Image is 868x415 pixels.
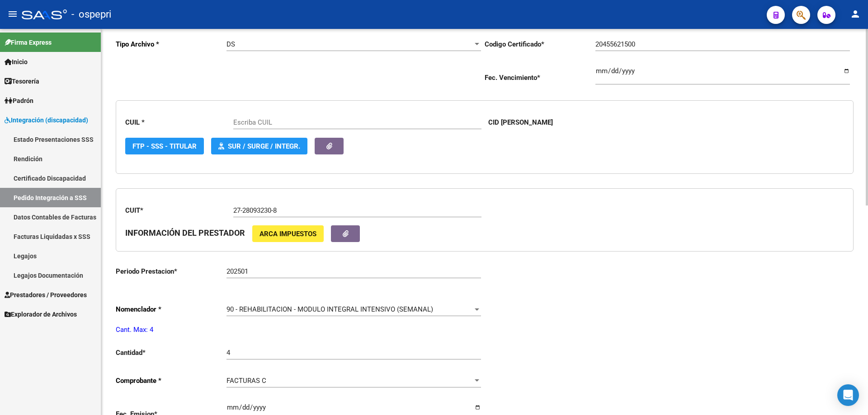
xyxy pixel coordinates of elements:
span: Prestadores / Proveedores [5,290,87,300]
span: - ospepri [71,5,111,24]
span: Inicio [5,57,28,67]
span: 90 - REHABILITACION - MODULO INTEGRAL INTENSIVO (SEMANAL) [226,305,433,313]
p: Cant. Max: 4 [116,325,485,335]
p: Cantidad [116,348,226,358]
span: DS [226,40,235,48]
h3: INFORMACIÓN DEL PRESTADOR [125,227,245,239]
span: Explorador de Archivos [5,309,77,319]
p: Tipo Archivo * [116,39,226,49]
p: Periodo Prestacion [116,266,226,276]
mat-icon: menu [7,9,18,19]
p: CUIL * [125,117,233,127]
span: Padrón [5,96,33,106]
p: CUIT [125,205,233,215]
div: Open Intercom Messenger [837,384,859,406]
button: FTP - SSS - Titular [125,138,204,154]
p: Codigo Certificado [485,39,595,49]
p: Comprobante * [116,376,226,386]
span: ARCA Impuestos [259,230,316,238]
p: Nomenclador * [116,304,226,314]
span: Integración (discapacidad) [5,115,88,125]
span: FTP - SSS - Titular [132,142,197,150]
p: CID [PERSON_NAME] [488,117,553,127]
p: Fec. Vencimiento [485,73,595,83]
mat-icon: person [850,9,861,19]
button: SUR / SURGE / INTEGR. [211,138,307,154]
span: Firma Express [5,37,52,47]
span: SUR / SURGE / INTEGR. [228,142,300,150]
button: ARCA Impuestos [252,225,324,242]
span: Tesorería [5,76,39,86]
span: FACTURAS C [226,377,266,385]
